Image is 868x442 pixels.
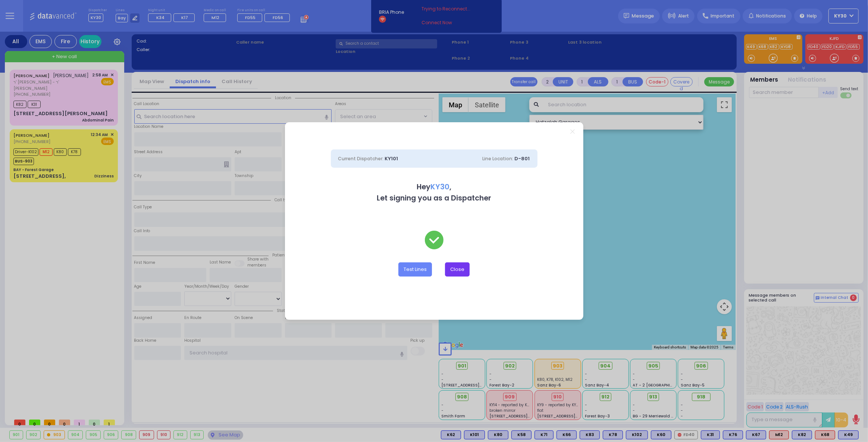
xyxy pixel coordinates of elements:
[570,129,574,133] a: Close
[430,182,449,192] span: KY30
[417,182,451,192] b: Hey ,
[385,155,398,162] span: KY101
[338,155,384,162] span: Current Dispatcher:
[398,262,432,277] button: Test Lines
[377,193,491,203] b: Let signing you as a Dispatcher
[425,231,444,249] img: check-green.svg
[445,262,470,277] button: Close
[483,155,514,162] span: Line Location:
[515,155,530,162] span: D-801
